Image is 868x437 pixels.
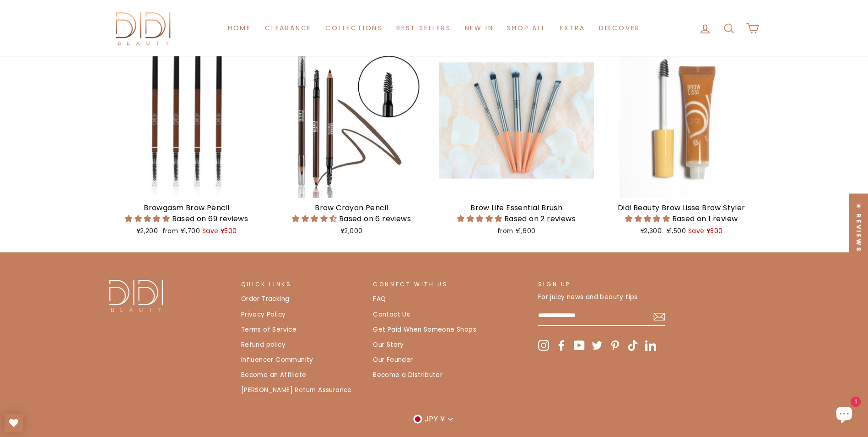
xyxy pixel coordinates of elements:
[109,227,264,236] div: from ¥1,700
[241,323,297,337] a: Terms of Service
[339,213,411,224] span: Based on 6 reviews
[849,194,868,263] div: Click to open Judge.me floating reviews tab
[5,414,23,432] a: My Wishlist
[258,20,318,37] a: Clearance
[373,308,410,322] a: Contact Us
[439,202,594,213] div: Brow Life Essential Brush
[828,400,861,430] inbox-online-store-chat: Shopify online store chat
[274,227,429,236] div: ¥2,000
[241,292,290,306] a: Order Tracking
[458,20,501,37] a: New in
[292,213,339,224] span: 4.50 stars
[241,368,307,382] a: Become an Affiliate
[172,213,248,224] span: Based on 69 reviews
[373,338,404,352] a: Our Story
[241,353,313,367] a: Influencer Community
[538,292,666,302] p: For juicy news and beauty tips
[241,383,352,397] a: [PERSON_NAME] Return Assurance
[410,412,458,425] button: JPY ¥
[221,20,647,37] ul: Primary
[439,43,594,239] a: Brow Life Essential Brush 5.00 stars Based on 2 reviews from ¥1,600
[553,20,592,37] a: Extra
[373,292,386,306] a: FAQ
[504,213,576,224] span: Based on 2 reviews
[202,227,237,235] span: Save ¥500
[672,213,738,224] span: Based on 1 review
[439,227,594,236] div: from ¥1,600
[625,213,672,224] span: 5.00 stars
[373,353,413,367] a: Our Founder
[604,227,759,236] div: ¥1,500
[241,280,363,289] p: Quick Links
[221,20,258,37] a: Home
[109,9,178,47] img: Didi Beauty Co.
[653,310,665,322] button: Subscribe
[274,43,429,239] a: Brow Crayon Pencil 4.50 stars Based on 6 reviews ¥2,000
[274,202,429,213] div: Brow Crayon Pencil
[688,227,723,235] span: Save ¥800
[318,20,389,37] a: Collections
[425,413,445,425] span: JPY ¥
[640,227,662,235] span: ¥2,300
[373,280,528,289] p: CONNECT WITH US
[604,202,759,213] div: Didi Beauty Brow Lisse Brow Styler
[604,43,759,239] a: Didi Beauty Brow Lisse Brow Styler 5.00 stars Based on 1 review ¥2,300 ¥1,500Save ¥800
[389,20,458,37] a: Best Sellers
[241,338,286,352] a: Refund policy
[373,368,442,382] a: Become a Distributor
[457,213,504,224] span: 5.00 stars
[592,20,647,37] a: Discover
[241,308,286,322] a: Privacy Policy
[538,280,666,289] p: Sign up
[500,20,552,37] a: Shop All
[373,323,476,337] a: Get Paid When Someone Shops
[136,227,158,235] span: ¥2,200
[109,43,264,239] a: Browgasm Brow Pencil 4.81 stars Based on 69 reviews ¥2,200 from ¥1,700Save ¥500
[109,202,264,213] div: Browgasm Brow Pencil
[125,213,172,224] span: 4.81 stars
[109,280,163,312] img: Didi Beauty Co.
